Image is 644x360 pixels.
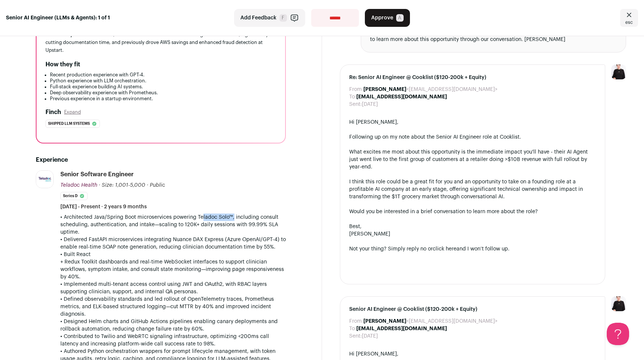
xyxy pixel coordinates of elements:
[363,87,406,92] b: [PERSON_NAME]
[60,296,286,318] p: • Defined observability standards and led rollout of OpenTelemetry traces, Prometheus metrics, an...
[611,64,626,79] img: 9240684-medium_jpg
[36,155,286,164] h2: Experience
[362,101,378,108] dd: [DATE]
[240,14,277,22] span: Add Feedback
[60,203,147,211] span: [DATE] - Present · 2 years 9 months
[349,86,363,93] dt: From:
[6,14,110,22] strong: Senior AI Engineer (LLMs & Agents): 1 of 1
[363,319,406,324] b: [PERSON_NAME]
[147,181,148,189] span: ·
[371,14,393,22] span: Approve
[365,9,410,27] button: Approve A
[349,350,596,358] div: Hi [PERSON_NAME],
[60,281,286,296] p: • Implemented multi-tenant access control using JWT and OAuth2, with RBAC layers supporting clini...
[349,133,596,141] div: Following up on my note about the Senior AI Engineer role at Cooklist.
[363,86,498,93] dd: <[EMAIL_ADDRESS][DOMAIN_NAME]>
[349,93,356,101] dt: To:
[349,318,363,325] dt: From:
[363,318,498,325] dd: <[EMAIL_ADDRESS][DOMAIN_NAME]>
[50,78,276,84] li: Python experience with LLM orchestration.
[45,31,276,54] div: At Teladoc Health, led service modernization with AI-integrated workflows, significantly cutting ...
[349,119,596,126] div: Hi [PERSON_NAME],
[150,183,165,188] span: Public
[45,108,61,117] h2: Finch
[60,251,286,281] p: • Built React + Redux Toolkit dashboards and real-time WebSocket interfaces to support clinician ...
[607,323,629,345] iframe: Help Scout Beacon - Open
[50,84,276,90] li: Full-stack experience building AI systems.
[36,171,53,188] img: d7bea655d3959adb903937b68695b1d4ea088acfcab0fb94921fb4b0ace6fc5a.jpg
[60,183,97,188] span: Teladoc Health
[50,90,276,96] li: Deep observability experience with Prometheus.
[349,332,362,340] dt: Sent:
[349,306,596,313] span: Senior AI Engineer @ Cooklist ($120-200k + Equity)
[60,318,286,333] p: • Designed Helm charts and GitHub Actions pipelines enabling canary deployments and rollback auto...
[349,245,596,253] div: Not your thing? Simply reply no or and I won’t follow up.
[349,178,596,200] div: I think this role could be a great fit for you and an opportunity to take on a founding role at a...
[280,14,287,22] span: F
[349,230,596,238] div: [PERSON_NAME]
[60,236,286,251] p: • Delivered FastAPI microservices integrating Nuance DAX Express (Azure OpenAI/GPT-4) to enable r...
[356,326,447,331] b: [EMAIL_ADDRESS][DOMAIN_NAME]
[60,192,88,200] li: Series D
[611,296,626,311] img: 9240684-medium_jpg
[349,208,596,215] div: Would you be interested in a brief conversation to learn more about the role?
[349,74,596,81] span: Re: Senior AI Engineer @ Cooklist ($120-200k + Equity)
[60,214,286,236] p: • Architected Java/Spring Boot microservices powering Teladoc Solo™, including consult scheduling...
[60,170,134,179] div: Senior Software Engineer
[349,101,362,108] dt: Sent:
[625,19,633,25] span: esc
[50,72,276,78] li: Recent production experience with GPT-4.
[620,9,638,27] a: Close
[349,223,596,230] div: Best,
[48,120,90,127] span: Shipped llm systems
[349,325,356,332] dt: To:
[45,60,80,69] h2: How they fit
[396,14,404,22] span: A
[356,94,447,100] b: [EMAIL_ADDRESS][DOMAIN_NAME]
[99,183,145,188] span: · Size: 1,001-5,000
[362,332,378,340] dd: [DATE]
[60,333,286,348] p: • Contributed to Twilio and WebRTC signaling infrastructure, optimizing <200ms call latency and i...
[433,246,457,252] a: click here
[50,96,276,102] li: Previous experience in a startup environment.
[234,9,305,27] button: Add Feedback F
[349,148,596,171] div: What excites me most about this opportunity is the immediate impact you'll have - their AI Agent ...
[64,109,81,115] button: Expand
